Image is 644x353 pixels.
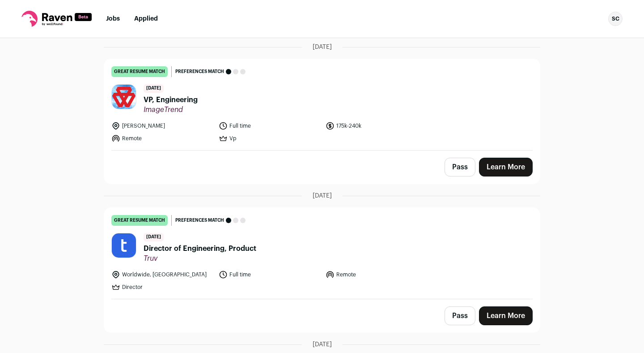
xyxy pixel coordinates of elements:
li: Worldwide, [GEOGRAPHIC_DATA] [111,270,213,279]
div: great resume match [111,215,168,226]
button: Pass [445,306,475,325]
span: [DATE] [313,43,332,52]
li: Director [111,283,213,292]
li: [PERSON_NAME] [111,121,213,130]
div: great resume match [111,66,168,77]
button: Pass [445,158,475,176]
span: Preferences match [175,67,224,76]
span: [DATE] [313,191,332,200]
span: Preferences match [175,216,224,225]
img: 09d2befd347306436df4311b686b5d290af2a9167ce81e8bea865516df00586b.jpg [112,85,136,109]
li: Vp [219,134,321,143]
li: Full time [219,270,321,279]
span: Director of Engineering, Product [144,243,256,254]
span: [DATE] [144,233,164,241]
a: great resume match Preferences match [DATE] VP, Engineering ImageTrend [PERSON_NAME] Full time 17... [104,59,540,150]
li: Remote [326,270,428,279]
img: 77245313c24edab5a12618150223aa06d3325bda63b6bbad2dd1d2a2c3c5404c.jpg [112,233,136,258]
li: Remote [111,134,213,143]
li: Full time [219,121,321,130]
a: Applied [134,16,158,22]
span: [DATE] [313,340,332,349]
span: ImageTrend [144,105,198,114]
div: SC [608,12,623,26]
a: Jobs [106,16,120,22]
a: Learn More [479,158,533,176]
a: Learn More [479,306,533,325]
button: Open dropdown [608,12,623,26]
span: [DATE] [144,84,164,93]
span: Truv [144,254,256,263]
a: great resume match Preferences match [DATE] Director of Engineering, Product Truv Worldwide, [GEO... [104,208,540,299]
span: VP, Engineering [144,95,198,105]
li: 175k-240k [326,121,428,130]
